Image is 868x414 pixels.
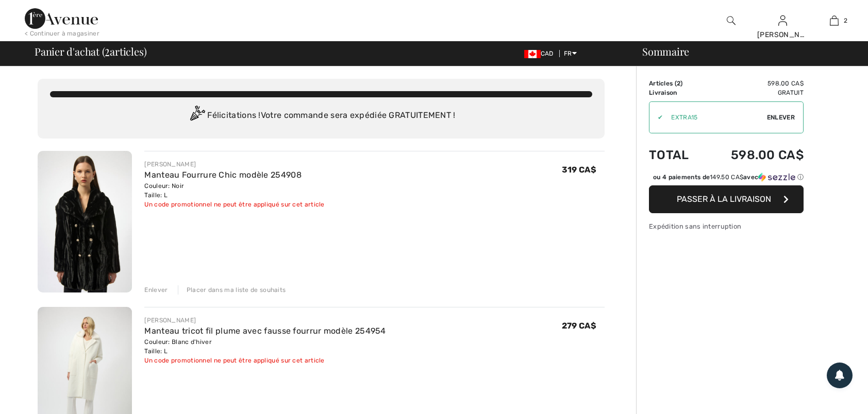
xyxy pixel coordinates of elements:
input: Code promo [663,102,767,133]
span: CAD [524,50,558,57]
img: recherche [727,14,736,27]
button: Passer à la livraison [649,185,804,213]
a: Manteau Fourrure Chic modèle 254908 [144,170,302,180]
div: Couleur: Noir Taille: L [144,181,324,200]
a: Manteau tricot fil plume avec fausse fourrur modèle 254954 [144,326,386,336]
img: Sezzle [758,173,795,182]
span: 2 [844,16,847,25]
div: Félicitations ! Votre commande sera expédiée GRATUITEMENT ! [50,106,592,126]
td: Gratuit [704,88,804,97]
img: Mon panier [830,14,839,27]
td: 598.00 CA$ [704,79,804,88]
span: Panier d'achat ( articles) [35,46,146,57]
div: [PERSON_NAME] [757,29,808,40]
img: 1ère Avenue [25,8,98,29]
td: 598.00 CA$ [704,137,804,173]
span: 319 CA$ [562,165,596,175]
div: Sommaire [630,46,862,57]
div: [PERSON_NAME] [144,160,324,169]
div: [PERSON_NAME] [144,316,386,325]
span: Passer à la livraison [677,194,771,204]
span: Enlever [767,113,795,122]
img: Congratulation2.svg [187,106,207,126]
div: Couleur: Blanc d'hiver Taille: L [144,337,386,356]
div: ou 4 paiements de149.50 CA$avecSezzle Cliquez pour en savoir plus sur Sezzle [649,173,804,185]
div: Un code promotionnel ne peut être appliqué sur cet article [144,200,324,209]
div: ou 4 paiements de avec [653,173,804,182]
div: Placer dans ma liste de souhaits [178,285,286,295]
span: FR [564,50,577,57]
span: 149.50 CA$ [710,174,743,181]
img: Mes infos [778,14,787,27]
span: 2 [105,44,110,57]
span: 279 CA$ [562,321,596,331]
div: Expédition sans interruption [649,221,804,231]
img: Manteau Fourrure Chic modèle 254908 [38,151,132,292]
img: Canadian Dollar [524,50,541,58]
td: Livraison [649,88,704,97]
td: Total [649,137,704,173]
div: Un code promotionnel ne peut être appliqué sur cet article [144,356,386,365]
div: ✔ [649,113,663,122]
td: Articles ( ) [649,79,704,88]
div: Enlever [144,285,168,295]
span: 2 [677,80,680,87]
a: Se connecter [778,15,787,25]
div: < Continuer à magasiner [25,29,99,38]
a: 2 [809,14,859,27]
